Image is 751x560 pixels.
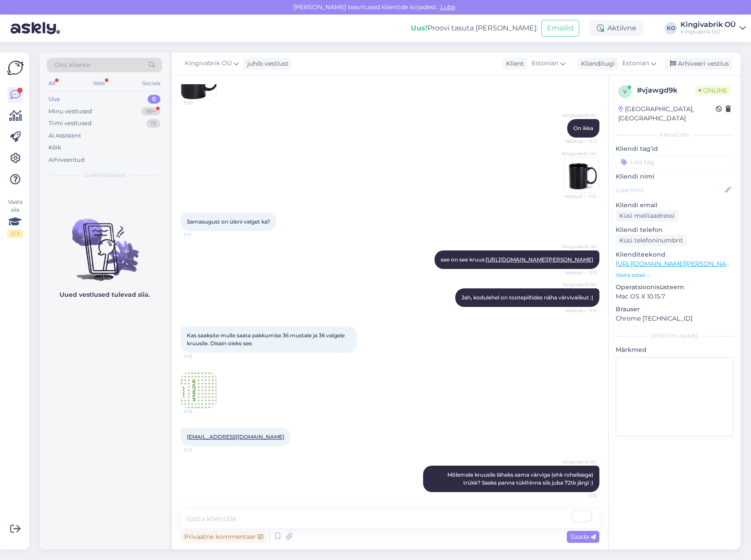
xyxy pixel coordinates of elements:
[7,198,23,238] div: Vaata siia
[84,171,125,179] span: Uued vestlused
[616,185,723,195] input: Lisa nimi
[563,193,596,200] span: Nähtud ✓ 11:11
[562,243,597,250] span: Kingivabrik OÜ
[623,88,627,95] span: v
[680,28,736,35] div: Kingivabrik OÜ
[665,22,677,34] div: KO
[637,85,695,96] div: # vjawgd9k
[48,156,85,164] div: Arhiveeritud
[573,125,593,131] span: On ikka
[616,210,678,222] div: Küsi meiliaadressi
[184,408,217,415] span: 11:15
[562,150,596,157] span: Kingivabrik OÜ
[47,78,57,89] div: All
[48,107,92,116] div: Minu vestlused
[48,95,60,104] div: Uus
[411,23,538,34] div: Proovi tasuta [PERSON_NAME]:
[562,459,597,465] span: Kingivabrik OÜ
[146,119,160,128] div: 15
[622,59,649,68] span: Estonian
[616,283,733,292] p: Operatsioonisüsteem
[616,250,733,259] p: Klienditeekond
[564,138,597,145] span: Nähtud ✓ 11:11
[616,292,733,301] p: Mac OS X 10.15.7
[486,256,593,263] a: [URL][DOMAIN_NAME][PERSON_NAME]
[616,172,733,181] p: Kliendi nimi
[48,143,61,152] div: Kõik
[187,433,284,440] a: [EMAIL_ADDRESS][DOMAIN_NAME]
[616,235,687,246] div: Küsi telefoninumbrit
[183,353,216,360] span: 11:15
[616,271,733,279] p: Vaata edasi ...
[616,155,733,168] input: Lisa tag
[48,131,81,140] div: AI Assistent
[441,256,593,263] span: see on see kruus:
[181,510,599,528] textarea: To enrich screen reader interactions, please activate Accessibility in Grammarly extension settings
[680,21,746,35] a: Kingivabrik OÜKingivabrik OÜ
[187,332,346,347] span: Kas saaksite mulle saata pakkumise 36 mustale ja 36 valgele kruusile. Disain oleks see.
[590,20,643,36] div: Aktiivne
[532,59,558,68] span: Estonian
[616,260,737,268] a: [URL][DOMAIN_NAME][PERSON_NAME]
[411,24,428,32] b: Uus!
[244,59,289,68] div: juhib vestlust
[59,290,150,299] p: Uued vestlused tulevad siia.
[141,78,162,89] div: Socials
[181,373,216,408] img: Attachment
[577,59,615,68] div: Klienditugi
[564,307,597,314] span: Nähtud ✓ 11:11
[541,20,579,37] button: Emailid
[616,305,733,314] p: Brauser
[461,294,593,301] span: Jah, kodulehel on tootepiltides näha värvivalikut :)
[148,95,160,104] div: 0
[616,314,733,323] p: Chrome [TECHNICAL_ID]
[616,345,733,355] p: Märkmed
[7,60,24,76] img: Askly Logo
[564,493,597,499] span: 11:15
[564,269,597,276] span: Nähtud ✓ 11:11
[616,131,733,139] div: Kliendi info
[665,58,732,70] div: Arhiveeri vestlus
[183,447,216,453] span: 11:15
[447,471,595,486] span: Mõlemale kruusile läheks sama värviga (ehk rohelisega) trükk? Saaks panna tükihinna siis juba 72t...
[502,59,524,68] div: Klient
[187,218,270,225] span: Samasugust on üleni valget ka?
[48,119,92,128] div: Tiimi vestlused
[618,105,716,123] div: [GEOGRAPHIC_DATA], [GEOGRAPHIC_DATA]
[570,533,596,541] span: Saada
[564,157,599,193] img: Attachment
[181,531,267,543] div: Privaatne kommentaar
[183,231,216,238] span: 11:11
[40,203,169,282] img: No chats
[91,78,107,89] div: Web
[141,107,160,116] div: 99+
[695,86,731,95] span: Online
[616,144,733,153] p: Kliendi tag'id
[7,230,23,238] div: 2 / 3
[562,281,597,288] span: Kingivabrik OÜ
[562,112,597,119] span: Kingivabrik OÜ
[438,3,458,11] span: Luba
[616,332,733,340] div: [PERSON_NAME]
[616,201,733,210] p: Kliendi email
[184,100,217,106] span: 11:10
[680,21,736,28] div: Kingivabrik OÜ
[185,59,232,68] span: Kingivabrik OÜ
[616,225,733,235] p: Kliendi telefon
[55,60,90,70] span: Otsi kliente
